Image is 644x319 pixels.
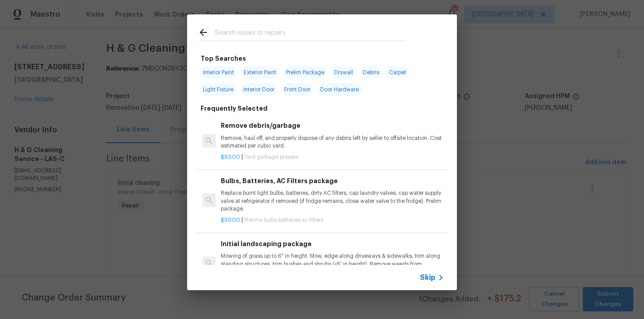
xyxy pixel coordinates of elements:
[221,217,240,223] span: $50.00
[331,66,356,79] span: Drywall
[221,154,240,160] span: $50.00
[282,83,313,96] span: Front Door
[386,66,409,79] span: Carpet
[318,83,362,96] span: Door Hardware
[360,66,382,79] span: Debris
[201,103,268,113] h6: Frequently Selected
[221,135,444,150] p: Remove, haul off, and properly dispose of any debris left by seller to offsite location. Cost est...
[420,273,435,282] span: Skip
[200,66,237,79] span: Interior Paint
[221,216,444,224] p: |
[283,66,327,79] span: Prelim Package
[201,54,246,63] h6: Top Searches
[221,239,444,249] h6: Initial landscaping package
[215,27,406,40] input: Search issues or repairs
[200,83,236,96] span: Light Fixture
[241,83,277,96] span: Interior Door
[244,217,323,223] span: Prelims bulbs batteries ac filters
[221,252,444,275] p: Mowing of grass up to 6" in height. Mow, edge along driveways & sidewalks, trim along standing st...
[241,66,279,79] span: Exterior Paint
[221,189,444,212] p: Replace burnt light bulbs, batteries, dirty AC filters, cap laundry valves, cap water supply valv...
[221,153,444,161] p: |
[221,121,444,130] h6: Remove debris/garbage
[221,176,444,186] h6: Bulbs, Batteries, AC Filters package
[244,154,299,160] span: Yard garbage present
